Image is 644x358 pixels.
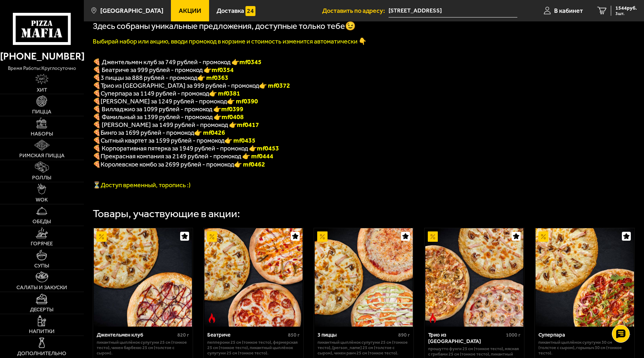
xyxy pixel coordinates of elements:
[207,313,217,323] img: Острое блюдо
[224,137,255,144] b: 👉 mf0435
[101,74,197,82] span: 3 пиццы за 888 рублей - промокод
[93,21,356,31] span: Здесь собраны уникальные предложения, доступные только тебе😉
[428,313,438,323] img: Острое блюдо
[101,160,234,168] span: Королевское комбо за 2699 рублей - промокод
[239,58,262,66] b: mf0345
[93,137,101,144] b: 🍕
[259,82,290,89] font: 👉 mf0372
[101,82,259,89] span: Трио из [GEOGRAPHIC_DATA] за 999 рублей - промокод
[242,152,273,160] font: 👉 mf0444
[197,74,228,82] font: 👉 mf0363
[31,241,53,246] span: Горячее
[31,131,53,137] span: Наборы
[100,7,163,14] span: [GEOGRAPHIC_DATA]
[37,87,47,93] span: Хит
[30,307,54,312] span: Десерты
[93,152,101,160] font: 🍕
[207,340,300,356] p: Пепперони 25 см (тонкое тесто), Фермерская 25 см (тонкое тесто), Пикантный цыплёнок сулугуни 25 с...
[227,97,258,105] b: 👉 mf0390
[318,340,410,356] p: Пикантный цыплёнок сулугуни 25 см (тонкое тесто), [PERSON_NAME] 25 см (толстое с сыром), Чикен Ра...
[207,231,217,241] img: Акционный
[93,208,240,219] div: Товары, участвующие в акции:
[237,121,259,129] b: mf0417
[204,228,303,326] img: Беатриче
[93,37,366,45] font: Выбирай набор или акцию, вводи промокод в корзине и стоимость изменится автоматически 👇
[17,351,66,356] span: Дополнительно
[315,228,413,326] img: 3 пиццы
[212,66,234,74] b: mf0354
[398,332,410,338] span: 890 г
[389,4,517,17] span: территория Горелово, Школьная улица, 43
[93,113,244,121] span: 🍕 Фамильный за 1399 рублей - промокод 👉
[389,4,517,17] input: Ваш адрес доставки
[93,129,101,137] b: 🍕
[615,11,637,16] span: 3 шт.
[93,89,101,97] font: 🍕
[101,129,194,137] span: Бинго за 1699 рублей - промокод
[93,181,191,189] span: ⏳Доступ временный, торопись :)
[207,332,286,338] div: Беатриче
[19,153,65,158] span: Римская пицца
[536,228,634,326] img: Суперпара
[36,197,48,203] span: WOK
[615,6,637,11] span: 1544 руб.
[96,231,106,241] img: Акционный
[204,228,303,326] a: АкционныйОстрое блюдоБеатриче
[506,332,521,338] span: 1000 г
[93,97,101,105] b: 🍕
[101,137,224,144] span: Сытный квартет за 1599 рублей - промокод
[93,66,234,74] span: 🍕 Беатриче за 999 рублей - промокод 👉
[93,82,101,89] font: 🍕
[288,332,300,338] span: 850 г
[222,113,244,121] b: mf0408
[425,228,523,326] img: Трио из Рио
[93,160,101,168] font: 🍕
[101,97,227,105] span: [PERSON_NAME] за 1249 рублей - промокод
[93,105,243,113] span: 🍕 Вилладжио за 1099 рублей - промокод 👉
[234,160,265,168] font: 👉 mf0462
[257,144,279,152] b: mf0453
[93,144,279,152] span: 🍕 Корпоративная пятерка за 1949 рублей - промокод 👉
[538,340,631,356] p: Пикантный цыплёнок сулугуни 30 см (толстое с сыром), Горыныч 30 см (тонкое тесто).
[538,231,548,241] img: Акционный
[425,228,524,326] a: АкционныйОстрое блюдоТрио из Рио
[322,7,389,14] span: Доставить по адресу:
[194,129,225,137] b: 👉 mf0426
[93,121,259,129] span: 🍕 [PERSON_NAME] за 1499 рублей - промокод 👉
[314,228,414,326] a: Акционный3 пиццы
[101,89,209,97] span: Суперпара за 1149 рублей - промокод
[93,228,193,326] a: АкционныйДжентельмен клуб
[428,231,438,241] img: Акционный
[29,329,55,334] span: Напитки
[538,332,614,338] div: Суперпара
[317,231,327,241] img: Акционный
[16,285,67,290] span: Салаты и закуски
[179,7,201,14] span: Акции
[32,109,51,114] span: Пицца
[97,340,189,356] p: Пикантный цыплёнок сулугуни 25 см (тонкое тесто), Чикен Барбекю 25 см (толстое с сыром).
[217,7,244,14] span: Доставка
[535,228,634,326] a: АкционныйСуперпара
[245,6,255,16] img: 15daf4d41897b9f0e9f617042186c801.svg
[209,89,240,97] font: 👉 mf0381
[94,228,192,326] img: Джентельмен клуб
[554,7,583,14] span: В кабинет
[428,332,504,344] div: Трио из [GEOGRAPHIC_DATA]
[177,332,189,338] span: 820 г
[93,74,101,82] font: 🍕
[93,58,262,66] span: 🍕 Джентельмен клуб за 749 рублей - промокод 👉
[97,332,176,338] div: Джентельмен клуб
[221,105,243,113] b: mf0399
[318,332,396,338] div: 3 пиццы
[101,152,242,160] span: Прекрасная компания за 2149 рублей - промокод
[34,263,49,268] span: Супы
[32,175,51,180] span: Роллы
[32,219,51,224] span: Обеды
